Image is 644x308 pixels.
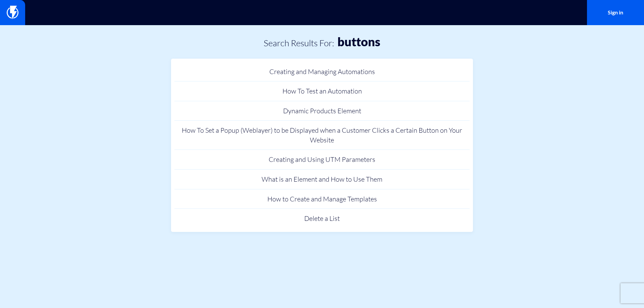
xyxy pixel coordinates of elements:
a: Creating and Using UTM Parameters [174,150,470,170]
a: How to Create and Manage Templates [174,189,470,209]
h1: buttons [337,35,380,49]
a: Creating and Managing Automations [174,62,470,82]
a: How To Set a Popup (Weblayer) to be Displayed when a Customer Clicks a Certain Button on Your Web... [174,121,470,150]
a: What is an Element and How to Use Them [174,170,470,189]
a: How To Test an Automation [174,81,470,101]
a: Dynamic Products Element [174,101,470,121]
a: Delete a List [174,209,470,229]
h2: Search Results for: [264,38,334,48]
